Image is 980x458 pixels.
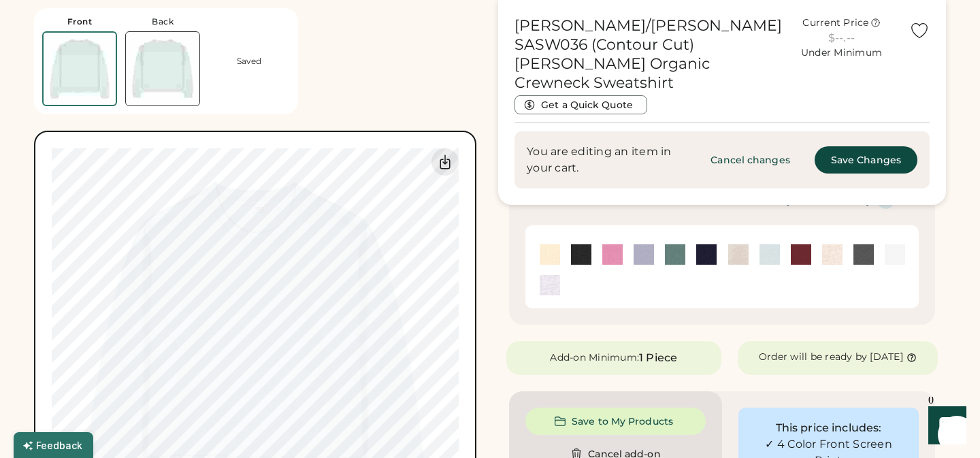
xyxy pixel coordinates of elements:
[665,244,685,265] img: Green Bay Swatch Image
[514,95,647,114] button: Get a Quick Quote
[915,397,974,455] iframe: Front Chat
[822,244,843,265] img: Eco Heather Swatch Image
[853,244,874,265] div: Anthracite
[571,244,591,265] div: Black
[791,244,811,265] div: Burgundy
[885,244,905,265] img: White Swatch Image
[571,244,591,265] img: Black Swatch Image
[728,244,749,265] img: Heather Haze Swatch Image
[634,244,654,265] div: Lavender
[527,144,686,176] div: You are editing an item in your cart.
[870,350,903,364] div: [DATE]
[602,244,623,265] img: Bubble Pink Swatch Image
[67,16,93,27] div: Front
[639,350,677,366] div: 1 Piece
[815,146,917,174] button: Save Changes
[540,275,560,295] img: Cool Heather Grey Swatch Image
[696,244,717,265] img: French Navy Swatch Image
[44,33,116,105] img: Stanley/Stella SASW036 Blue Ice Front Thumbnail
[822,244,843,265] div: Eco Heather
[694,146,806,174] button: Cancel changes
[801,46,882,60] div: Under Minimum
[665,244,685,265] div: Green Bay
[540,244,560,265] div: Natural Raw
[525,408,706,435] button: Save to My Products
[759,244,780,265] img: Blue Ice Swatch Image
[514,16,782,93] h1: [PERSON_NAME]/[PERSON_NAME] SASW036 (Contour Cut) [PERSON_NAME] Organic Crewneck Sweatshirt
[802,16,868,30] div: Current Price
[237,56,261,67] div: Saved
[759,350,868,364] div: Order will be ready by
[431,148,459,176] div: Download Front Mockup
[540,275,560,295] div: Cool Heather Grey
[751,420,906,436] div: This price includes:
[782,30,901,46] div: $--.--
[759,244,780,265] div: Blue Ice
[540,244,560,265] img: Natural Raw Swatch Image
[602,244,623,265] div: Bubble Pink
[550,351,639,365] div: Add-on Minimum:
[634,244,654,265] img: Lavender Swatch Image
[696,244,717,265] div: French Navy
[853,244,874,265] img: Anthracite Swatch Image
[152,16,174,27] div: Back
[791,244,811,265] img: Burgundy Swatch Image
[728,244,749,265] div: Heather Haze
[126,32,199,105] img: Stanley/Stella SASW036 Blue Ice Back Thumbnail
[885,244,905,265] div: White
